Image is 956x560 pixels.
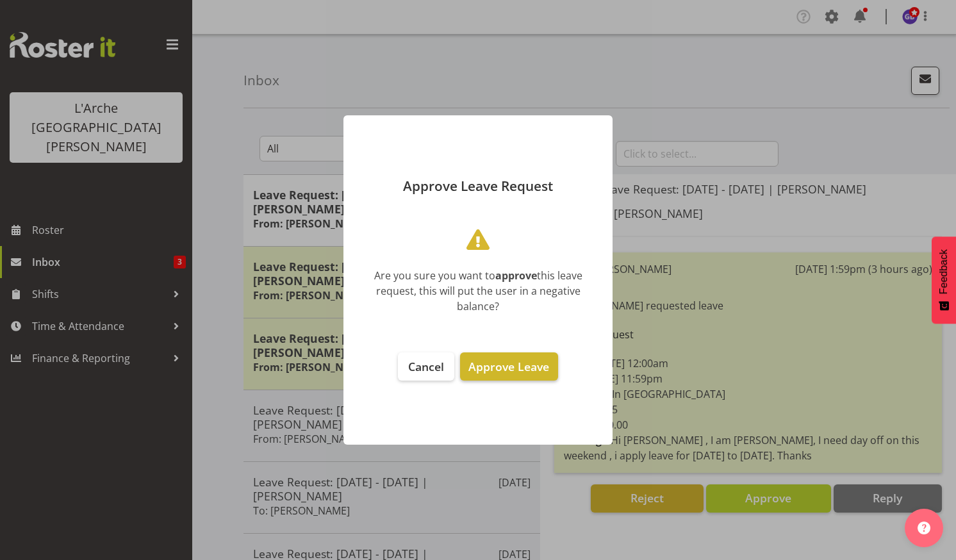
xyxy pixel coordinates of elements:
[918,522,930,534] img: help-xxl-2.png
[408,359,444,374] span: Cancel
[398,352,454,381] button: Cancel
[938,249,950,294] span: Feedback
[495,268,537,283] b: approve
[363,268,593,314] div: Are you sure you want to this leave request, this will put the user in a negative balance?
[356,179,600,193] p: Approve Leave Request
[468,359,549,374] span: Approve Leave
[460,352,557,381] button: Approve Leave
[932,236,956,324] button: Feedback - Show survey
